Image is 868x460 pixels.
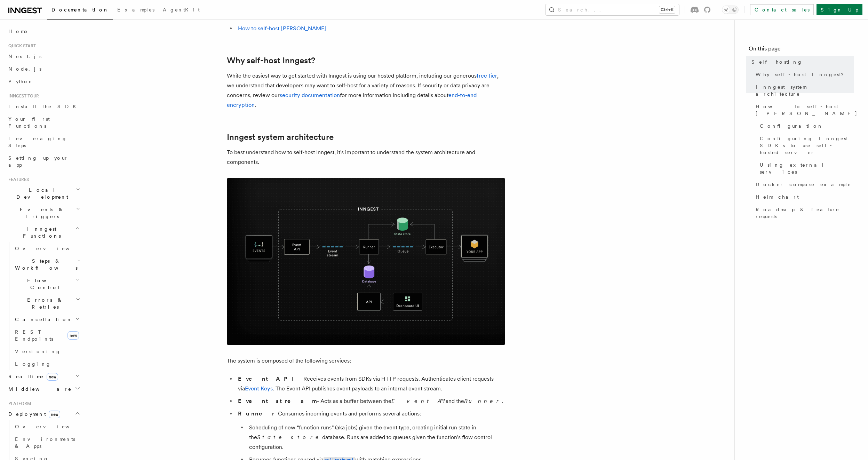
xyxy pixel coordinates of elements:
[236,374,505,394] li: - Receives events from SDKs via HTTP requests. Authenticates client requests via . The Event API ...
[760,161,854,175] span: Using external services
[163,7,200,13] span: AgentKit
[8,155,68,168] span: Setting up your app
[8,136,67,148] span: Leveraging Steps
[12,296,75,310] span: Errors & Retries
[47,373,58,381] span: new
[12,316,72,323] span: Cancellation
[722,6,739,14] button: Toggle dark mode
[753,68,854,81] a: Why self-host Inngest?
[8,54,41,59] span: Next.js
[227,178,505,345] img: Inngest system architecture diagram
[6,401,31,406] span: Platform
[6,75,82,88] a: Python
[817,4,862,15] a: Sign Up
[756,84,854,97] span: Inngest system architecture
[15,361,51,367] span: Logging
[15,329,53,342] span: REST Endpoints
[753,81,854,100] a: Inngest system architecture
[280,92,340,98] a: security documentation
[756,103,858,117] span: How to self-host [PERSON_NAME]
[236,396,505,406] li: - Acts as a buffer between the and the .
[238,375,300,382] strong: Event API
[227,148,505,167] p: To best understand how to self-host Inngest, it's important to understand the system architecture...
[15,436,75,449] span: Environments & Apps
[6,206,76,220] span: Events & Triggers
[8,116,50,129] span: Your first Functions
[477,72,497,79] a: free tier
[227,132,334,142] a: Inngest system architecture
[546,4,679,15] button: Search...Ctrl+K
[751,58,803,65] span: Self-hosting
[6,25,82,38] a: Home
[391,398,446,404] em: Event API
[15,424,87,429] span: Overview
[6,100,82,113] a: Install the SDK
[6,50,82,63] a: Next.js
[6,373,58,380] span: Realtime
[6,132,82,152] a: Leveraging Steps
[6,63,82,75] a: Node.js
[749,45,854,56] h4: On this page
[257,434,322,441] em: State store
[753,191,854,203] a: Helm chart
[49,411,60,418] span: new
[15,246,87,251] span: Overview
[6,113,82,132] a: Your first Functions
[6,43,36,49] span: Quick start
[15,349,61,354] span: Versioning
[227,356,505,366] p: The system is composed of the following services:
[113,2,159,19] a: Examples
[756,193,799,200] span: Helm chart
[159,2,204,19] a: AgentKit
[12,345,82,358] a: Versioning
[6,203,82,223] button: Events & Triggers
[749,56,854,68] a: Self-hosting
[12,274,82,294] button: Flow Control
[6,225,75,239] span: Inngest Functions
[6,184,82,203] button: Local Development
[464,398,502,404] em: Runner
[227,56,315,65] a: Why self-host Inngest?
[757,120,854,132] a: Configuration
[750,4,814,15] a: Contact sales
[760,135,854,156] span: Configuring Inngest SDKs to use self-hosted server
[757,132,854,159] a: Configuring Inngest SDKs to use self-hosted server
[12,255,82,274] button: Steps & Workflows
[12,326,82,345] a: REST Endpointsnew
[8,104,80,109] span: Install the SDK
[756,181,851,188] span: Docker compose example
[51,7,109,13] span: Documentation
[757,159,854,178] a: Using external services
[12,433,82,452] a: Environments & Apps
[47,2,113,19] a: Documentation
[760,122,823,129] span: Configuration
[6,242,82,370] div: Inngest Functions
[238,25,326,32] a: How to self-host [PERSON_NAME]
[659,6,675,13] kbd: Ctrl+K
[6,152,82,171] a: Setting up your app
[238,398,317,404] strong: Event stream
[12,294,82,313] button: Errors & Retries
[12,242,82,255] a: Overview
[8,66,41,72] span: Node.js
[8,79,34,84] span: Python
[6,93,39,99] span: Inngest tour
[12,313,82,326] button: Cancellation
[756,71,849,78] span: Why self-host Inngest?
[6,408,82,420] button: Deploymentnew
[238,410,274,417] strong: Runner
[6,187,76,200] span: Local Development
[6,370,82,383] button: Realtimenew
[247,423,505,452] li: Scheduling of new “function runs” (aka jobs) given the event type, creating initial run state in ...
[12,420,82,433] a: Overview
[12,257,78,271] span: Steps & Workflows
[8,28,28,35] span: Home
[6,411,60,418] span: Deployment
[6,223,82,242] button: Inngest Functions
[227,71,505,110] p: While the easiest way to get started with Inngest is using our hosted platform, including our gen...
[753,203,854,223] a: Roadmap & feature requests
[12,277,75,291] span: Flow Control
[12,358,82,370] a: Logging
[756,206,854,220] span: Roadmap & feature requests
[245,385,273,392] a: Event Keys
